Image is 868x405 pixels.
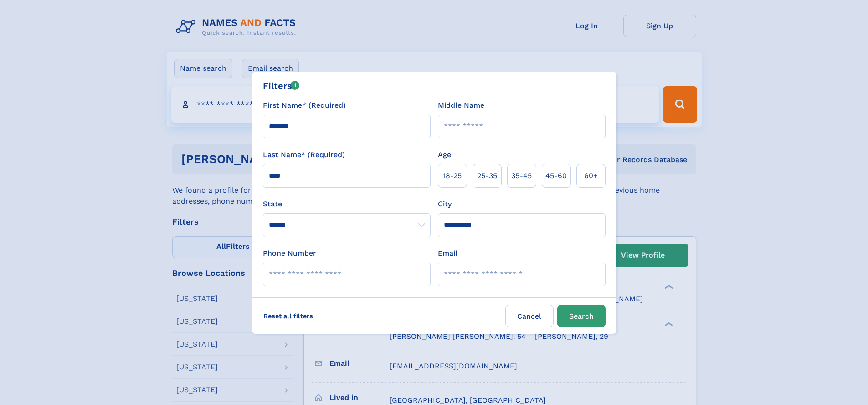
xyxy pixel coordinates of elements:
[438,149,451,160] label: Age
[511,170,532,181] span: 35‑45
[257,305,319,327] label: Reset all filters
[263,248,316,259] label: Phone Number
[477,170,497,181] span: 25‑35
[263,79,300,93] div: Filters
[263,149,345,160] label: Last Name* (Required)
[443,170,462,181] span: 18‑25
[263,100,346,111] label: First Name* (Required)
[438,199,452,210] label: City
[438,248,457,259] label: Email
[545,170,567,181] span: 45‑60
[263,199,431,210] label: State
[557,305,606,327] button: Search
[438,100,484,111] label: Middle Name
[505,305,554,327] label: Cancel
[584,170,598,181] span: 60+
